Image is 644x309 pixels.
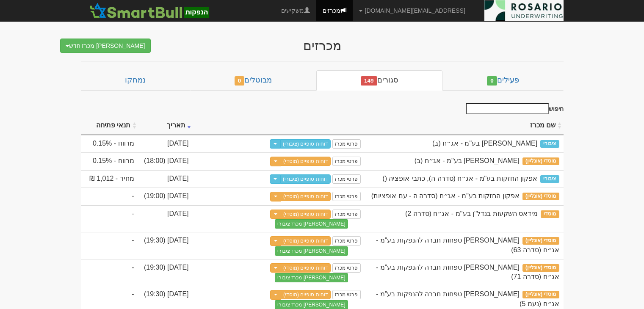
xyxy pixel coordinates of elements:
span: מזרחי טפחות חברה להנפקות בע"מ - אג״ח (סדרה 63) [376,237,559,254]
span: מוסדי [541,210,559,218]
a: דוחות סופיים (מוסדי) [281,263,331,273]
button: [PERSON_NAME] מכרז ציבורי [275,273,348,282]
span: 0 [487,76,497,86]
td: - [81,188,138,205]
span: מזרחי טפחות חברה להנפקות בע"מ - אג״ח (סדרה 71) [376,264,559,281]
a: דוחות סופיים (מוסדי) [281,192,331,201]
th: שם מכרז : activate to sort column ascending [365,116,564,135]
span: ציבורי [540,140,559,148]
a: דוחות סופיים (מוסדי) [281,157,331,166]
a: פרטי מכרז [332,236,360,246]
a: פרטי מכרז [332,263,360,273]
span: 0 [235,76,245,86]
a: פעילים [442,70,563,91]
td: [DATE] [138,205,193,232]
td: מחיר - 1,012 ₪ [81,170,138,188]
span: מוסדי (אונליין) [522,157,559,165]
td: [DATE] (18:00) [138,152,193,170]
img: SmartBull Logo [87,2,212,19]
td: - [81,259,138,286]
label: חיפוש [463,103,564,114]
button: [PERSON_NAME] מכרז חדש [60,39,151,53]
span: מידאס השקעות בנדל''ן בע''מ - אג״ח (סדרה 2) [405,210,538,217]
button: [PERSON_NAME] מכרז ציבורי [275,219,348,229]
span: מוסדי (אונליין) [522,237,559,245]
a: מבוטלים [190,70,316,91]
td: - [81,232,138,259]
a: פרטי מכרז [332,290,360,299]
button: [PERSON_NAME] מכרז ציבורי [275,246,348,256]
span: דניאל פקדונות בע"מ - אג״ח (ב) [415,157,520,164]
th: תאריך : activate to sort column ascending [138,116,193,135]
a: דוחות סופיים (מוסדי) [281,210,331,219]
td: מרווח - 0.15% [81,152,138,170]
span: ציבורי [540,175,559,183]
a: נמחקו [81,70,190,91]
span: אפקון החזקות בע"מ - אג״ח (סדרה ה - עם אופציות) [371,192,520,199]
td: [DATE] [138,170,193,188]
td: [DATE] (19:00) [138,188,193,205]
a: דוחות סופיים (ציבורי) [280,174,331,184]
span: מוסדי (אונליין) [522,264,559,272]
td: - [81,205,138,232]
a: פרטי מכרז [332,139,360,149]
span: 149 [361,76,377,86]
th: תנאי פתיחה : activate to sort column ascending [81,116,138,135]
td: מרווח - 0.15% [81,135,138,153]
td: [DATE] [138,135,193,153]
a: פרטי מכרז [332,210,360,219]
a: דוחות סופיים (מוסדי) [281,290,331,299]
a: פרטי מכרז [332,157,360,166]
span: מזרחי טפחות חברה להנפקות בע"מ - אג״ח (נעמ 5) [376,290,559,307]
a: דוחות סופיים (מוסדי) [281,236,331,246]
td: [DATE] (19:30) [138,232,193,259]
span: מוסדי (אונליין) [522,193,559,200]
a: סגורים [316,70,442,91]
span: דניאל פקדונות בע"מ - אג״ח (ב) [432,140,537,147]
input: חיפוש [466,103,549,114]
div: מכרזים [157,39,487,52]
a: פרטי מכרז [332,192,360,201]
a: פרטי מכרז [332,174,360,184]
td: [DATE] (19:30) [138,259,193,286]
span: אפקון החזקות בע"מ - אג״ח (סדרה ה), כתבי אופציה () [382,175,537,182]
a: דוחות סופיים (ציבורי) [280,139,331,149]
span: מוסדי (אונליין) [522,291,559,298]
